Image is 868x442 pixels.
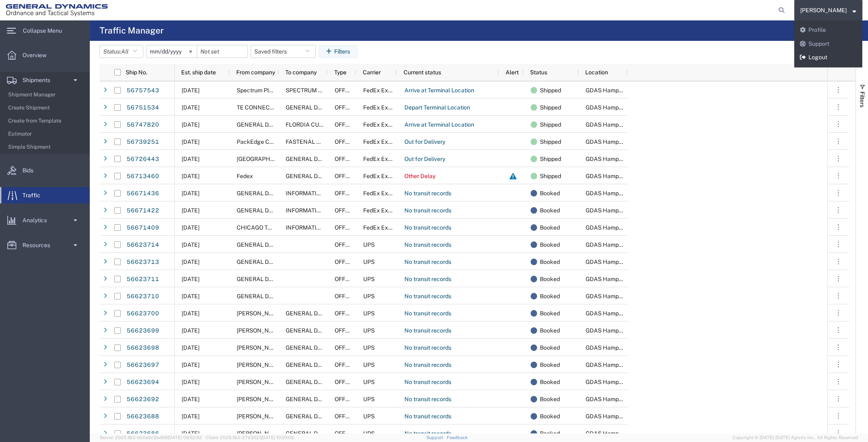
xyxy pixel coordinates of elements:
[126,256,160,269] a: 56623713
[126,273,160,286] a: 56623711
[540,133,561,150] span: Shipped
[794,37,862,51] a: Support
[335,310,358,317] span: OFFLINE
[237,413,292,420] span: MCMASTER-CARR EB
[540,236,560,253] span: Booked
[586,190,690,196] span: GDAS Hampton / Woodbury
[126,393,160,406] a: 56623692
[540,425,560,442] span: Booked
[237,104,287,111] span: TE CONNECTIVITY
[126,290,160,303] a: 56623710
[335,344,358,351] span: OFFLINE
[100,45,143,58] button: Status:All
[404,273,452,286] a: No transit records
[404,153,446,166] a: Out for Delivery
[363,379,375,385] span: UPS
[335,87,358,94] span: OFFLINE
[335,379,358,385] span: OFFLINE
[182,241,200,248] span: 08/16/2025
[126,118,160,132] a: 56747820
[237,241,307,248] span: GENERAL DYNAMICS OTS
[540,116,561,133] span: Shipped
[22,47,52,63] span: Overview
[586,173,690,179] span: GDAS Hampton / Woodbury
[404,256,452,269] a: No transit records
[6,4,108,16] img: logo
[0,47,89,63] a: Overview
[335,276,358,282] span: OFFLINE
[100,435,202,440] span: Server: 2025.18.0-bb0e0c2bd68
[286,396,359,402] span: GENERAL DYNAMICS O T S
[540,185,560,202] span: Booked
[182,344,200,351] span: 08/13/2025
[182,379,200,385] span: 08/12/2025
[335,293,358,299] span: OFFLINE
[404,170,436,183] a: Other Delay
[0,212,89,228] a: Analytics
[586,138,690,145] span: GDAS Hampton / Woodbury
[197,45,247,58] input: Not set
[586,224,690,231] span: GDAS Hampton / Woodbury
[286,224,367,231] span: INFORMATION NOT SUPPLIED
[586,293,690,299] span: GDAS Hampton / Woodbury
[334,69,346,76] span: Type
[237,396,292,402] span: MCMASTER-CARR EB
[586,344,690,351] span: GDAS Hampton / Woodbury
[237,430,292,437] span: MCMASTER-CARR EB
[286,430,359,437] span: GENERAL DYNAMICS O T S
[800,6,847,15] span: Blake Doss
[335,156,358,162] span: OFFLINE
[182,396,200,402] span: 08/12/2025
[237,121,308,128] span: GENERAL DYNAMICS-OTS
[23,22,68,39] span: Collapse Menu
[237,224,306,231] span: CHICAGO TAG LABEL INC
[237,362,292,368] span: MCMASTER-CARR EB
[585,69,608,76] span: Location
[335,259,358,265] span: OFFLINE
[363,207,402,214] span: FedEx Express
[363,344,375,351] span: UPS
[319,45,357,58] button: Filters
[506,69,519,76] span: Alert
[237,87,302,94] span: Spectrum Plastics Group
[404,342,452,355] a: No transit records
[335,362,358,368] span: OFFLINE
[335,207,358,214] span: OFFLINE
[363,259,375,265] span: UPS
[286,344,359,351] span: GENERAL DYNAMICS O T S
[363,190,402,196] span: FedEx Express
[237,344,292,351] span: MCMASTER-CARR EB
[363,310,375,317] span: UPS
[335,104,358,111] span: OFFLINE
[586,362,690,368] span: GDAS Hampton / Woodbury
[126,307,160,320] a: 56623700
[794,51,862,65] a: Logout
[182,293,200,299] span: 08/16/2025
[363,293,375,299] span: UPS
[363,241,375,248] span: UPS
[404,101,471,114] a: Depart Terminal Location
[733,434,858,441] span: Copyright © [DATE]-[DATE] Agistix Inc., All Rights Reserved
[363,396,375,402] span: UPS
[286,413,359,420] span: GENERAL DYNAMICS O T S
[126,342,160,355] a: 56623698
[126,376,160,389] a: 56623694
[540,322,560,339] span: Booked
[586,327,690,334] span: GDAS Hampton / Woodbury
[0,72,89,88] a: Shipments
[404,427,452,440] a: No transit records
[182,327,200,334] span: 08/13/2025
[182,259,200,265] span: 08/16/2025
[126,324,160,337] a: 56623699
[237,156,295,162] span: NEWARK
[237,190,307,196] span: GENERAL DYNAMICS OTS
[286,207,367,214] span: INFORMATION NOT SUPPLIED
[540,219,560,236] span: Booked
[586,259,690,265] span: GDAS Hampton / Woodbury
[237,173,253,179] span: Fedex
[586,413,690,420] span: GDAS Hampton / Woodbury
[404,239,452,252] a: No transit records
[540,339,560,356] span: Booked
[586,276,690,282] span: GDAS Hampton / Woodbury
[237,310,292,317] span: MCMASTER-CARR EB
